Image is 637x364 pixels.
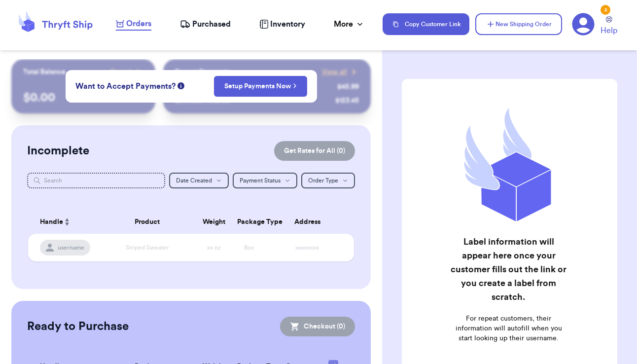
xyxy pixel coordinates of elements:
[126,245,169,251] span: Striped Sweater
[75,80,176,92] span: Want to Accept Payments?
[58,244,84,252] span: username
[601,5,610,15] div: 2
[383,13,469,35] button: Copy Customer Link
[192,18,231,30] span: Purchased
[259,18,305,30] a: Inventory
[233,173,297,188] button: Payment Status
[207,245,221,251] span: xx oz
[308,178,338,183] span: Order Type
[322,67,347,77] span: View all
[295,245,319,251] span: xxxxxxxx
[169,173,229,188] button: Date Created
[98,210,196,234] th: Product
[301,173,355,188] button: Order Type
[231,210,266,234] th: Package Type
[27,319,129,334] h2: Ready to Purchase
[334,18,365,30] div: More
[274,141,355,161] button: Get Rates for All (0)
[280,317,355,336] button: Checkout (0)
[337,82,359,92] div: $ 45.99
[244,245,254,251] span: Box
[23,67,66,77] p: Total Balance
[23,90,143,106] p: $ 0.00
[449,235,567,304] h2: Label information will appear here once your customer fills out the link or you create a label fr...
[175,67,230,77] p: Recent Payments
[63,216,71,228] button: Sort ascending
[126,18,151,30] span: Orders
[266,210,354,234] th: Address
[240,178,281,183] span: Payment Status
[214,76,307,97] button: Setup Payments Now
[27,143,89,159] h2: Incomplete
[176,178,212,183] span: Date Created
[40,217,63,227] span: Handle
[116,18,151,31] a: Orders
[270,18,305,30] span: Inventory
[27,173,165,188] input: Search
[601,25,617,36] span: Help
[335,96,359,106] div: $ 123.45
[322,67,359,77] a: View all
[110,67,132,77] span: Payout
[449,314,567,343] p: For repeat customers, their information will autofill when you start looking up their username.
[601,16,617,36] a: Help
[224,81,297,91] a: Setup Payments Now
[110,67,143,77] a: Payout
[572,13,595,36] a: 2
[475,13,562,35] button: New Shipping Order
[196,210,231,234] th: Weight
[180,18,231,30] a: Purchased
